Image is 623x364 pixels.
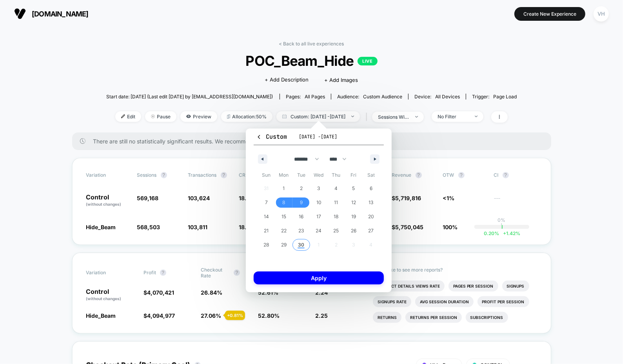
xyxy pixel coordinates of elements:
[316,196,321,210] span: 10
[121,114,125,118] img: edit
[345,224,363,238] button: 26
[325,77,358,83] span: + Add Images
[475,116,478,117] img: end
[86,224,116,230] span: Hide_Beam
[143,312,175,319] span: $
[369,210,374,224] span: 20
[316,224,321,238] span: 24
[14,8,26,20] img: Visually logo
[276,111,360,122] span: Custom: [DATE] - [DATE]
[275,181,293,196] button: 1
[317,181,320,196] span: 3
[201,289,222,296] span: 26.84 %
[363,94,402,100] span: Custom Audience
[362,224,380,238] button: 27
[466,312,508,323] li: Subscriptions
[286,94,325,100] div: Pages:
[351,196,356,210] span: 12
[327,169,345,181] span: Thu
[364,111,372,123] span: |
[369,196,374,210] span: 13
[494,172,537,178] span: CI
[415,116,418,118] img: end
[292,169,310,181] span: Tue
[484,230,499,236] span: 0.20 %
[392,224,424,230] span: $
[188,224,208,230] span: 103,811
[345,169,363,181] span: Fri
[86,202,122,206] span: (without changes)
[392,172,412,178] span: Revenue
[310,181,328,196] button: 3
[275,169,293,181] span: Mon
[86,194,129,207] p: Control
[151,114,155,118] img: end
[591,6,611,22] button: VH
[298,238,304,252] span: 30
[254,132,384,145] button: Custom[DATE] -[DATE]
[234,270,240,276] button: ?
[351,224,356,238] span: 26
[265,196,268,210] span: 7
[180,111,217,122] span: Preview
[264,224,269,238] span: 21
[93,138,536,145] span: There are still no statistically significant results. We recommend waiting a few more days
[263,238,269,252] span: 28
[279,41,344,47] a: < Back to all live experiences
[292,196,310,210] button: 9
[494,196,537,207] span: ---
[438,114,469,120] div: No Filter
[327,181,345,196] button: 4
[502,281,529,292] li: Signups
[345,210,363,224] button: 19
[86,267,129,279] span: Variation
[370,181,372,196] span: 6
[334,196,338,210] span: 11
[373,267,537,273] p: Would like to see more reports?
[86,296,122,301] span: (without changes)
[337,94,402,100] div: Audience:
[258,312,280,319] span: 52.80 %
[282,114,287,118] img: calendar
[358,57,377,65] p: LIVE
[501,223,503,229] p: |
[258,224,275,238] button: 21
[503,230,506,236] span: +
[362,169,380,181] span: Sat
[282,210,286,224] span: 15
[369,224,374,238] span: 27
[143,270,156,275] span: Profit
[478,296,529,307] li: Profit Per Session
[256,133,287,141] span: Custom
[137,195,159,201] span: 569,168
[503,172,509,178] button: ?
[396,195,421,201] span: 5,719,816
[345,181,363,196] button: 5
[458,172,465,178] button: ?
[362,196,380,210] button: 13
[327,210,345,224] button: 18
[106,94,273,100] span: Start date: [DATE] (Last edit [DATE] by [EMAIL_ADDRESS][DOMAIN_NAME])
[299,210,303,224] span: 16
[345,196,363,210] button: 12
[498,217,506,223] p: 0%
[316,312,328,319] span: 2.25
[351,116,354,117] img: end
[435,94,460,100] span: all devices
[327,196,345,210] button: 11
[147,289,174,296] span: 4,070,421
[258,196,275,210] button: 7
[310,224,328,238] button: 24
[443,172,486,178] span: OTW
[416,172,422,178] button: ?
[305,94,325,100] span: all pages
[137,224,160,230] span: 568,503
[300,181,303,196] span: 2
[300,196,303,210] span: 9
[310,210,328,224] button: 17
[258,210,275,224] button: 14
[137,172,157,178] span: Sessions
[373,281,445,292] li: Product Details Views Rate
[362,181,380,196] button: 6
[221,172,227,178] button: ?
